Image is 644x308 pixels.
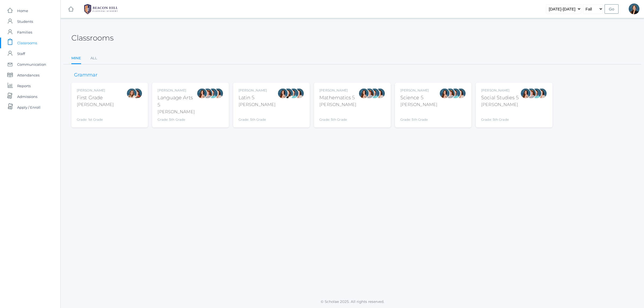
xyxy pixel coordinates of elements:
[90,53,97,64] a: All
[364,88,375,99] div: Sarah Bence
[239,88,276,93] div: [PERSON_NAME]
[17,59,46,70] span: Communication
[158,109,196,115] div: [PERSON_NAME]
[400,110,437,122] div: Grade: 5th Grade
[536,88,547,99] div: Cari Burke
[369,88,380,99] div: Westen Taylor
[239,110,276,122] div: Grade: 5th Grade
[400,101,437,108] div: [PERSON_NAME]
[17,48,25,59] span: Staff
[481,110,519,122] div: Grade: 5th Grade
[77,94,114,101] div: First Grade
[288,88,299,99] div: Westen Taylor
[197,88,207,99] div: Rebecca Salazar
[239,101,276,108] div: [PERSON_NAME]
[17,5,28,16] span: Home
[213,88,224,99] div: Cari Burke
[445,88,455,99] div: Sarah Bence
[17,16,33,27] span: Students
[455,88,466,99] div: Cari Burke
[481,88,519,93] div: [PERSON_NAME]
[77,101,114,108] div: [PERSON_NAME]
[77,110,114,122] div: Grade: 1st Grade
[277,88,288,99] div: Rebecca Salazar
[319,110,356,122] div: Grade: 5th Grade
[358,88,369,99] div: Rebecca Salazar
[81,2,121,16] img: BHCALogos-05-308ed15e86a5a0abce9b8dd61676a3503ac9727e845dece92d48e8588c001991.png
[605,4,619,14] input: Go
[17,102,41,113] span: Apply / Enroll
[531,88,542,99] div: Westen Taylor
[158,88,196,93] div: [PERSON_NAME]
[481,94,519,101] div: Social Studies 5
[61,299,644,304] p: © Scholae 2025. All rights reserved.
[17,91,37,102] span: Admissions
[294,88,304,99] div: Cari Burke
[629,3,639,14] div: Allison Smith
[202,88,213,99] div: Sarah Bence
[526,88,536,99] div: Sarah Bence
[158,117,196,122] div: Grade: 5th Grade
[481,101,519,108] div: [PERSON_NAME]
[439,88,450,99] div: Rebecca Salazar
[319,101,356,108] div: [PERSON_NAME]
[126,88,137,99] div: Liv Barber
[400,94,437,101] div: Science 5
[17,70,39,80] span: Attendances
[375,88,385,99] div: Cari Burke
[71,34,114,42] h2: Classrooms
[450,88,461,99] div: Westen Taylor
[400,88,437,93] div: [PERSON_NAME]
[17,38,37,48] span: Classrooms
[239,94,276,101] div: Latin 5
[207,88,218,99] div: Westen Taylor
[283,88,294,99] div: Teresa Deutsch
[77,88,114,93] div: [PERSON_NAME]
[158,94,196,109] div: Language Arts 5
[71,72,100,78] h3: Grammar
[17,80,31,91] span: Reports
[319,94,356,101] div: Mathematics 5
[71,53,81,64] a: Mine
[520,88,531,99] div: Rebecca Salazar
[132,88,142,99] div: Heather Wallock
[319,88,356,93] div: [PERSON_NAME]
[17,27,32,38] span: Families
